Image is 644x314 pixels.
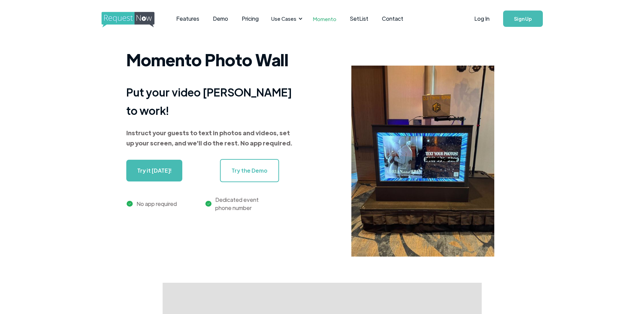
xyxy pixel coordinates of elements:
[267,8,305,29] div: Use Cases
[102,12,167,28] img: requestnow logo
[351,66,494,257] img: iphone screenshot of usage
[126,85,292,117] strong: Put your video [PERSON_NAME] to work!
[306,9,343,29] a: Momento
[126,46,296,73] h1: Momento Photo Wall
[136,200,177,208] div: No app required
[220,159,279,182] a: Try the Demo
[206,8,235,29] a: Demo
[375,8,410,29] a: Contact
[205,201,211,207] img: green checkmark
[503,11,543,27] a: Sign Up
[127,201,132,207] img: green check
[169,8,206,29] a: Features
[235,8,265,29] a: Pricing
[215,196,259,212] div: Dedicated event phone number
[126,160,182,181] a: Try it [DATE]!
[343,8,375,29] a: SetList
[467,7,496,31] a: Log In
[102,12,152,25] a: home
[271,15,296,22] div: Use Cases
[126,129,292,147] strong: Instruct your guests to text in photos and videos, set up your screen, and we'll do the rest. No ...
